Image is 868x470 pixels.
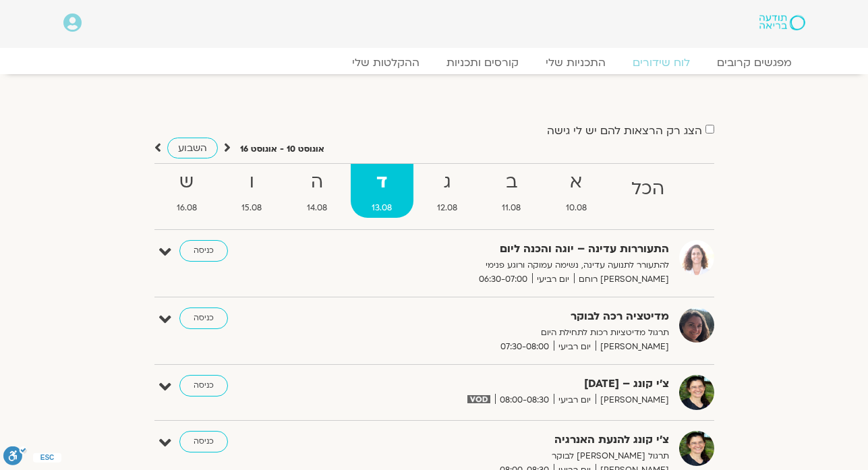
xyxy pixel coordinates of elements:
[286,164,349,218] a: ה14.08
[574,272,669,287] span: [PERSON_NAME] רוחם
[619,56,703,69] a: לוח שידורים
[339,431,669,449] strong: צ'י קונג להנעת האנרגיה
[495,393,554,407] span: 08:00-08:30
[221,201,283,215] span: 15.08
[339,307,669,326] strong: מדיטציה רכה לבוקר
[63,56,805,69] nav: Menu
[179,375,228,396] a: כניסה
[545,201,608,215] span: 10.08
[474,272,532,287] span: 06:30-07:00
[467,395,490,403] img: vodicon
[240,142,324,156] p: אוגוסט 10 - אוגוסט 16
[178,142,207,154] span: השבוע
[481,167,542,198] strong: ב
[545,164,608,218] a: א10.08
[481,164,542,218] a: ב11.08
[610,174,686,204] strong: הכל
[339,375,669,393] strong: צ'י קונג – [DATE]
[351,201,413,215] span: 13.08
[596,340,669,354] span: [PERSON_NAME]
[351,167,413,198] strong: ד
[532,272,574,287] span: יום רביעי
[179,240,228,262] a: כניסה
[547,125,702,137] label: הצג רק הרצאות להם יש לי גישה
[339,56,433,69] a: ההקלטות שלי
[286,167,349,198] strong: ה
[545,167,608,198] strong: א
[416,164,479,218] a: ג12.08
[339,326,669,340] p: תרגול מדיטציות רכות לתחילת היום
[610,164,686,218] a: הכל
[221,164,283,218] a: ו15.08
[221,167,283,198] strong: ו
[554,340,596,354] span: יום רביעי
[179,431,228,452] a: כניסה
[416,167,479,198] strong: ג
[286,201,349,215] span: 14.08
[339,258,669,272] p: להתעורר לתנועה עדינה, נשימה עמוקה ורוגע פנימי
[481,201,542,215] span: 11.08
[416,201,479,215] span: 12.08
[339,449,669,463] p: תרגול [PERSON_NAME] לבוקר
[179,307,228,329] a: כניסה
[532,56,619,69] a: התכניות שלי
[596,393,669,407] span: [PERSON_NAME]
[496,340,554,354] span: 07:30-08:00
[339,240,669,258] strong: התעוררות עדינה – יוגה והכנה ליום
[167,138,218,158] a: השבוע
[433,56,532,69] a: קורסים ותכניות
[554,393,596,407] span: יום רביעי
[156,164,219,218] a: ש16.08
[156,201,219,215] span: 16.08
[703,56,805,69] a: מפגשים קרובים
[156,167,219,198] strong: ש
[351,164,413,218] a: ד13.08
